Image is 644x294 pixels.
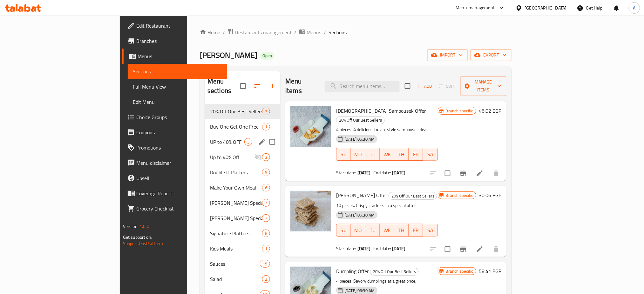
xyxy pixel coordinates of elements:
div: items [262,245,270,252]
span: MO [354,150,363,159]
span: 20% Off Our Best Sellers [210,108,262,115]
button: TU [365,148,380,161]
span: FR [411,150,421,159]
a: Menus [299,28,321,37]
a: Support.OpsPlatform [123,239,163,248]
span: [PERSON_NAME] Special Rice Platters [210,199,262,207]
span: Sauces [210,260,260,268]
div: items [262,199,270,207]
div: items [260,260,270,268]
h6: 30.06 EGP [479,191,501,200]
input: search [325,81,400,92]
span: [DATE] 06:30 AM [342,136,377,142]
button: FR [409,224,424,237]
span: Branches [136,37,222,45]
div: Double It Platters [210,169,262,176]
span: Branch specific [443,268,476,274]
span: Add [416,83,433,90]
span: Select to update [441,243,454,256]
div: 20% Off Our Best Sellers [389,192,437,200]
img: Mr Lee Crackers Offer [290,191,331,231]
span: SU [339,226,348,235]
span: Branch specific [443,108,476,114]
span: A [633,4,636,11]
nav: breadcrumb [200,28,512,37]
span: Make Your Own Meal [210,184,262,191]
span: 2 [262,276,270,282]
b: [DATE] [392,244,406,253]
span: TH [397,150,406,159]
div: Up to 40% Off3 [205,150,280,165]
span: Grocery Checklist [136,205,222,212]
button: TH [394,148,409,161]
span: Choice Groups [136,113,222,121]
span: End date: [373,169,391,177]
h6: 58.41 EGP [479,267,501,276]
span: Salad [210,275,262,283]
span: 5 [262,170,270,176]
span: Dumpling Offer [336,266,369,276]
span: Buy One Get One Free [210,123,262,130]
span: 1 [262,246,270,252]
a: Full Menu View [128,79,227,94]
a: Edit menu item [476,245,484,253]
button: Manage items [460,76,507,96]
div: Menu-management [456,4,495,12]
span: 15 [260,261,270,267]
span: Kids Meals [210,245,262,252]
a: Promotions [122,140,227,155]
span: 7 [262,109,270,115]
span: Version: [123,222,139,231]
button: TH [394,224,409,237]
a: Coupons [122,125,227,140]
button: MO [351,148,366,161]
button: delete [489,166,504,181]
a: Restaurants management [227,28,292,37]
a: Menu disclaimer [122,155,227,170]
span: 6 [262,231,270,237]
div: 20% Off Our Best Sellers7 [205,104,280,119]
button: export [471,49,512,61]
div: items [262,123,270,130]
div: items [262,108,270,115]
span: TU [368,150,377,159]
div: Buy One Get One Free1 [205,119,280,134]
li: / [324,29,326,36]
button: TU [365,224,380,237]
div: items [262,184,270,191]
div: [PERSON_NAME] Special Rice Platters7 [205,195,280,210]
li: / [294,29,296,36]
img: Indian Sambousek Offer [290,106,331,147]
button: Add section [265,78,280,94]
a: Branches [122,33,227,49]
span: 3 [262,154,270,160]
div: Make Your Own Meal6 [205,180,280,195]
span: Sections [133,68,222,75]
div: Kids Meals1 [205,241,280,256]
div: Salad2 [205,271,280,287]
span: Coverage Report [136,190,222,197]
b: [DATE] [357,244,371,253]
span: 7 [262,200,270,206]
span: Promotions [136,144,222,151]
div: Up to 40% Off [210,153,254,161]
span: [PERSON_NAME] Offer [336,190,387,200]
svg: Inactive section [254,153,262,161]
span: Manage items [465,78,502,94]
span: Start date: [336,169,356,177]
span: MO [354,226,363,235]
div: UP to 40% OFF [210,138,244,146]
span: Select section [401,79,414,93]
span: import [432,51,463,59]
span: [DATE] 06:30 AM [342,212,377,218]
span: FR [411,226,421,235]
span: Edit Menu [133,98,222,106]
button: import [427,49,468,61]
span: 1.0.0 [139,222,149,231]
span: Menu disclaimer [136,159,222,167]
div: [PERSON_NAME] Special Noodles Platers7 [205,210,280,226]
